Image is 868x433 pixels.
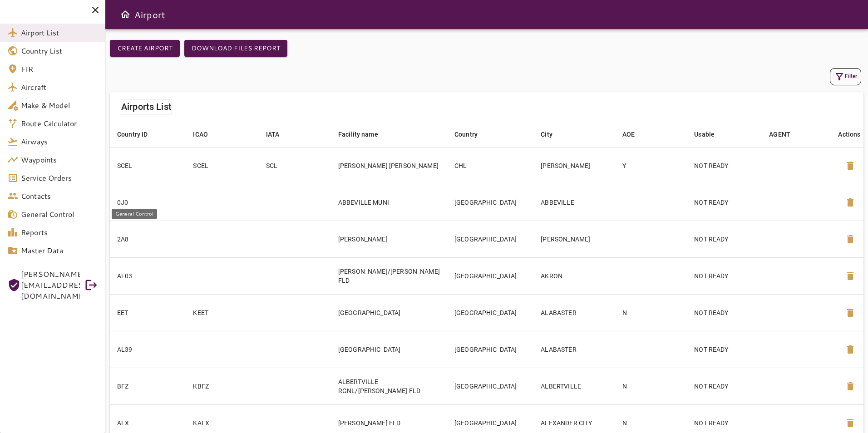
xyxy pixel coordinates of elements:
h6: Airports List [121,99,172,114]
span: Country List [21,45,98,56]
div: General Control [112,209,157,219]
span: delete [845,197,856,208]
button: Delete Airport [839,228,861,250]
td: [GEOGRAPHIC_DATA] [331,331,447,368]
span: Contacts [21,191,98,202]
td: [GEOGRAPHIC_DATA] [447,331,533,368]
button: Download Files Report [184,40,287,57]
span: FIR [21,64,98,74]
span: ICAO [193,129,220,140]
span: AOE [622,129,646,140]
td: [PERSON_NAME] [PERSON_NAME] [331,147,447,184]
td: 0J0 [110,184,186,221]
td: ALBERTVILLE [533,368,615,404]
span: Country [454,129,489,140]
h6: Airport [134,7,165,22]
span: Country ID [117,129,160,140]
span: Usable [694,129,726,140]
td: Y [615,147,687,184]
td: N [615,368,687,404]
span: Service Orders [21,172,98,183]
div: Usable [694,129,715,140]
td: EET [110,294,186,331]
td: SCEL [186,147,258,184]
td: ALABASTER [533,294,615,331]
span: delete [845,271,856,281]
td: BFZ [110,368,186,404]
td: AL03 [110,257,186,294]
span: delete [845,307,856,318]
td: AKRON [533,257,615,294]
span: Reports [21,227,98,238]
div: ICAO [193,129,208,140]
p: NOT READY [694,198,755,207]
p: NOT READY [694,271,755,280]
td: [GEOGRAPHIC_DATA] [447,184,533,221]
div: IATA [266,129,280,140]
td: [GEOGRAPHIC_DATA] [331,294,447,331]
span: Aircraft [21,82,98,93]
td: SCL [259,147,331,184]
td: [PERSON_NAME] [533,221,615,257]
td: ABBEVILLE [533,184,615,221]
button: Delete Airport [839,265,861,287]
span: delete [845,234,856,245]
td: [GEOGRAPHIC_DATA] [447,257,533,294]
span: City [541,129,564,140]
td: N [615,294,687,331]
span: [PERSON_NAME][EMAIL_ADDRESS][DOMAIN_NAME] [21,269,80,301]
td: [GEOGRAPHIC_DATA] [447,221,533,257]
span: Make & Model [21,100,98,111]
td: AL39 [110,331,186,368]
button: Delete Airport [839,375,861,397]
span: Route Calculator [21,118,98,129]
p: NOT READY [694,235,755,244]
span: Facility name [338,129,390,140]
div: Country [454,129,478,140]
span: Master Data [21,245,98,256]
div: Facility name [338,129,378,140]
span: delete [845,160,856,171]
td: [PERSON_NAME] [533,147,615,184]
span: General Control [21,209,98,220]
td: [GEOGRAPHIC_DATA] [447,294,533,331]
p: NOT READY [694,345,755,354]
td: ALBERTVILLE RGNL/[PERSON_NAME] FLD [331,368,447,404]
p: NOT READY [694,308,755,317]
span: Waypoints [21,154,98,165]
td: KBFZ [186,368,258,404]
span: delete [845,381,856,392]
button: Delete Airport [839,192,861,213]
span: delete [845,344,856,355]
button: Open drawer [116,5,134,24]
td: CHL [447,147,533,184]
span: delete [845,418,856,428]
td: ABBEVILLE MUNI [331,184,447,221]
span: Airport List [21,27,98,38]
button: Delete Airport [839,155,861,177]
div: City [541,129,552,140]
p: NOT READY [694,382,755,391]
span: AGENT [769,129,802,140]
button: Filter [830,68,861,85]
td: 2A8 [110,221,186,257]
div: AGENT [769,129,790,140]
button: Delete Airport [839,302,861,324]
td: KEET [186,294,258,331]
td: [PERSON_NAME]/[PERSON_NAME] FLD [331,257,447,294]
span: Airways [21,136,98,147]
span: IATA [266,129,291,140]
div: Country ID [117,129,148,140]
div: AOE [622,129,635,140]
td: ALABASTER [533,331,615,368]
button: Delete Airport [839,339,861,360]
td: SCEL [110,147,186,184]
td: [GEOGRAPHIC_DATA] [447,368,533,404]
button: Create airport [110,40,180,57]
td: [PERSON_NAME] [331,221,447,257]
p: NOT READY [694,161,755,170]
p: NOT READY [694,418,755,428]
